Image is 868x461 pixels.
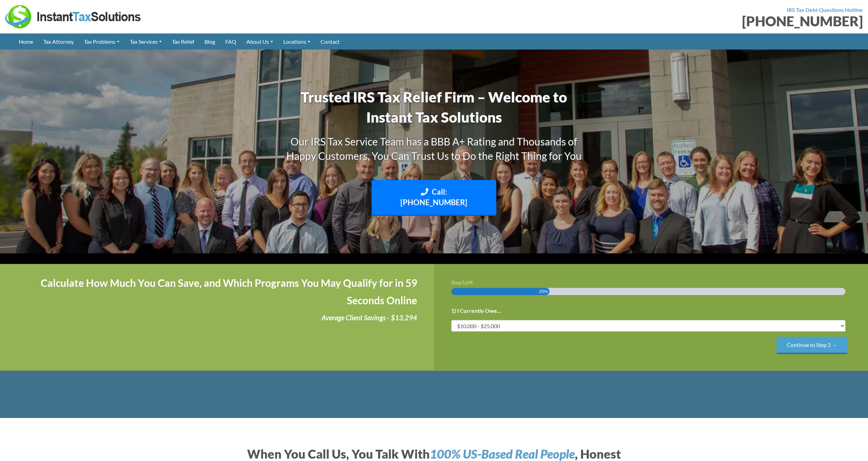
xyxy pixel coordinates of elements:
a: About Us [241,33,278,50]
div: [PHONE_NUMBER] [439,14,863,28]
img: CBS [371,381,424,408]
a: Blog [199,33,220,50]
a: FAQ [220,33,241,50]
h3: Our IRS Tax Service Team has a BBB A+ Rating and Thousands of Happy Customers, You Can Trust Us t... [277,134,591,163]
span: 25% [539,288,548,295]
img: Instant Tax Solutions Logo [5,5,142,28]
strong: IRS Tax Debt Questions Hotline [787,6,863,13]
i: Average Client Savings - $13,294 [322,313,417,322]
a: Tax Services [125,33,167,50]
a: Call: [PHONE_NUMBER] [372,180,497,216]
img: ASK [336,381,364,408]
h1: Trusted IRS Tax Relief Firm – Welcome to Instant Tax Solutions [277,87,591,127]
a: Home [14,33,38,50]
a: Locations [278,33,315,50]
input: Continue to Step 2 → [777,337,848,354]
img: FOX [431,381,465,408]
span: 4 [470,279,473,285]
h4: Calculate How Much You Can Save, and Which Programs You May Qualify for in 59 Seconds Online [17,274,417,309]
a: Contact [315,33,345,50]
a: Tax Problems [79,33,125,50]
a: Tax Attorney [38,33,79,50]
label: 1) I Currently Owe... [451,307,501,315]
a: Tax Relief [167,33,199,50]
img: ABC [302,381,329,408]
a: Instant Tax Solutions Logo [5,13,142,19]
span: 1 [462,279,465,285]
img: Wall Street Select [505,381,567,408]
img: NBC [472,381,498,408]
h3: Step of [451,280,851,285]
